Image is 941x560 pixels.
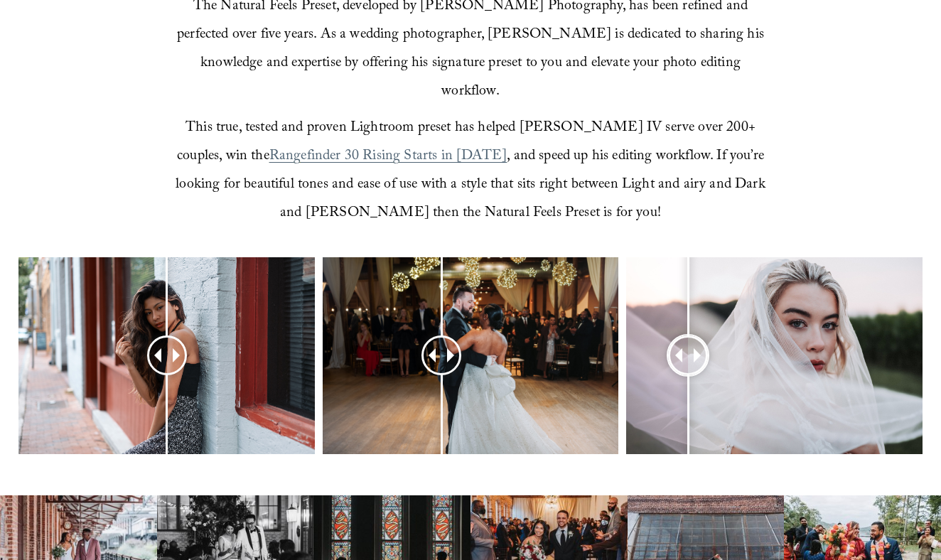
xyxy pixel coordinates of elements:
[177,117,759,169] span: This true, tested and proven Lightroom preset has helped [PERSON_NAME] IV serve over 200+ couples...
[176,145,769,226] span: , and speed up his editing workflow. If you’re looking for beautiful tones and ease of use with a...
[269,145,507,169] a: Rangefinder 30 Rising Starts in [DATE]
